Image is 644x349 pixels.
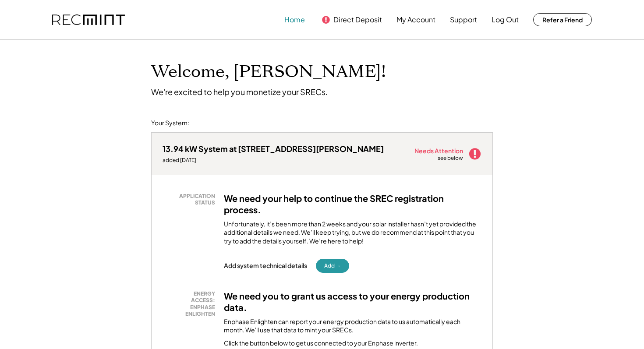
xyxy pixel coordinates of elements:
[224,220,481,246] div: Unfortunately, it’s been more than 2 weeks and your solar installer hasn’t yet provided the addit...
[533,13,592,26] button: Refer a Friend
[163,157,384,164] div: added [DATE]
[151,62,386,82] h1: Welcome, [PERSON_NAME]!
[151,119,189,127] div: Your System:
[396,11,435,28] button: My Account
[492,11,519,28] button: Log Out
[333,11,382,28] button: Direct Deposit
[52,14,125,25] img: recmint-logotype%403x.png
[438,155,464,162] div: see below
[167,290,215,317] div: ENERGY ACCESS: ENPHASE ENLIGHTEN
[224,317,481,335] div: Enphase Enlighten can report your energy production data to us automatically each month. We'll us...
[163,144,384,154] div: 13.94 kW System at [STREET_ADDRESS][PERSON_NAME]
[414,148,464,154] div: Needs Attention
[450,11,477,28] button: Support
[224,193,481,215] h3: We need your help to continue the SREC registration process.
[151,87,328,97] div: We're excited to help you monetize your SRECs.
[316,259,349,273] button: Add →
[284,11,305,28] button: Home
[224,339,418,348] div: Click the button below to get us connected to your Enphase inverter.
[224,290,481,313] h3: We need you to grant us access to your energy production data.
[167,193,215,206] div: APPLICATION STATUS
[224,261,307,269] div: Add system technical details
